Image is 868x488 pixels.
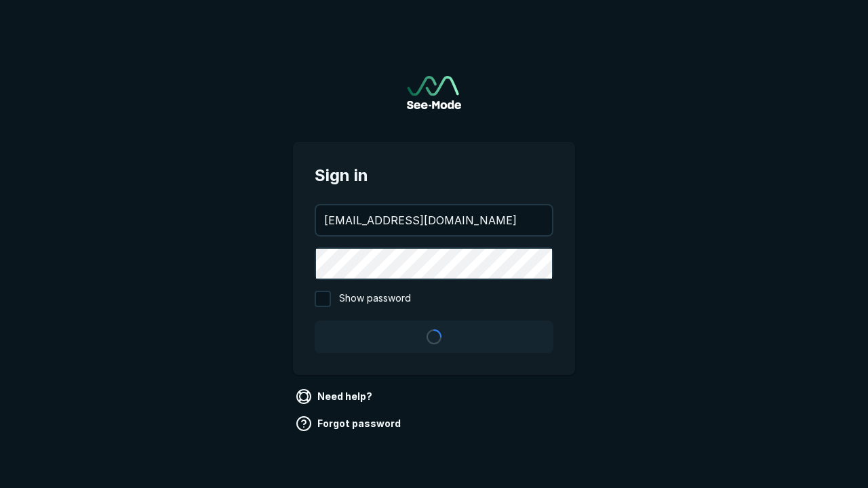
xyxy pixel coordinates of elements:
span: Show password [339,291,411,307]
a: Forgot password [293,413,406,434]
span: Sign in [315,163,553,188]
a: Need help? [293,386,378,407]
a: Go to sign in [407,76,461,109]
input: your@email.com [316,205,552,235]
img: See-Mode Logo [407,76,461,109]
